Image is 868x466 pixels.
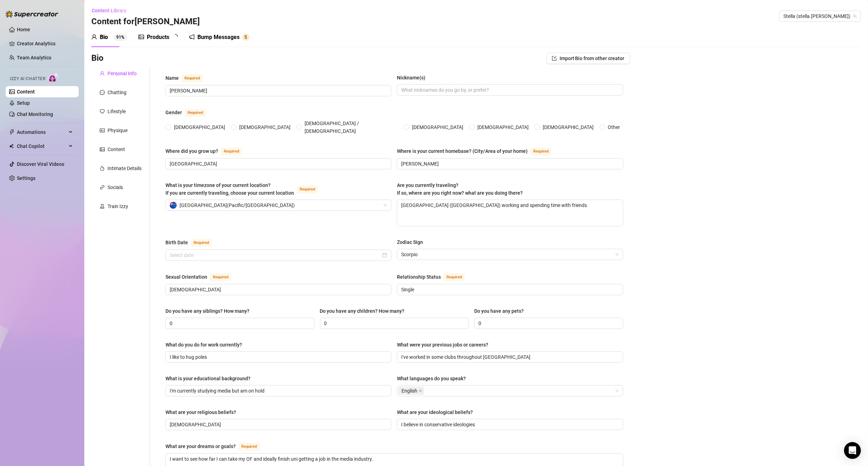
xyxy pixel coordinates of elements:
[165,273,207,281] div: Sexual Orientation
[397,341,488,349] div: What were your previous jobs or careers?
[397,273,472,281] label: Relationship Status
[210,273,231,281] span: Required
[397,408,473,416] div: What are your ideological beliefs?
[170,421,386,428] input: What are your religious beliefs?
[165,408,241,416] label: What are your religious beliefs?
[165,239,188,246] div: Birth Date
[853,14,857,18] span: team
[92,8,126,13] span: Content Library
[474,307,524,315] div: Do you have any pets?
[165,341,242,349] div: What do you do for work currently?
[320,307,405,315] div: Do you have any children? How many?
[170,87,386,95] input: Name
[91,5,132,16] button: Content Library
[147,33,169,41] div: Products
[540,123,597,131] span: [DEMOGRAPHIC_DATA]
[402,387,417,395] span: English
[397,341,493,349] label: What were your previous jobs or careers?
[107,145,125,153] div: Content
[113,34,127,41] sup: 91%
[236,123,293,131] span: [DEMOGRAPHIC_DATA]
[401,249,619,260] span: Scorpio
[17,161,64,167] a: Discover Viral Videos
[170,251,381,259] input: Birth Date
[107,127,128,134] div: Physique
[170,160,386,168] input: Where did you grow up?
[165,109,182,116] div: Gender
[165,147,250,155] label: Where did you grow up?
[165,238,220,247] label: Birth Date
[91,34,97,40] span: user
[546,53,630,64] button: Import Bio from other creator
[100,109,105,114] span: heart
[397,200,622,226] textarea: [GEOGRAPHIC_DATA] ([GEOGRAPHIC_DATA]) working and spending time with friends
[6,11,58,18] img: logo-BBDzfeDw.svg
[297,186,318,193] span: Required
[552,56,557,61] span: import
[165,307,254,315] label: Do you have any siblings? How many?
[107,70,137,77] div: Personal Info
[397,74,425,82] div: Nickname(s)
[165,147,218,155] div: Where did you grow up?
[401,286,617,293] input: Relationship Status
[165,442,267,451] label: What are your dreams or goals?
[107,89,126,96] div: Chatting
[170,353,386,361] input: What do you do for work currently?
[242,34,249,41] sup: 5
[100,128,105,133] span: idcard
[107,164,142,172] div: Intimate Details
[401,160,617,168] input: Where is your current homebase? (City/Area of your home)
[165,108,214,117] label: Gender
[17,175,35,181] a: Settings
[401,86,617,94] input: Nickname(s)
[397,273,441,281] div: Relationship Status
[100,33,108,41] div: Bio
[197,33,240,41] div: Bump Messages
[10,76,45,82] span: Izzy AI Chatter
[172,34,178,40] span: loading
[444,273,465,281] span: Required
[605,123,623,131] span: Other
[320,307,410,315] label: Do you have any children? How many?
[397,375,466,382] div: What languages do you speak?
[401,353,617,361] input: What were your previous jobs or careers?
[9,129,15,135] span: thunderbolt
[180,200,295,211] span: [GEOGRAPHIC_DATA] ( Pacific/[GEOGRAPHIC_DATA] )
[100,147,105,152] span: picture
[17,27,30,32] a: Home
[474,307,529,315] label: Do you have any pets?
[397,74,430,82] label: Nickname(s)
[165,375,255,382] label: What is your educational background?
[17,55,51,60] a: Team Analytics
[17,100,30,106] a: Setup
[239,443,260,451] span: Required
[107,108,126,115] div: Lifestyle
[165,442,236,450] div: What are your dreams or goals?
[401,421,617,428] input: What are your ideological beliefs?
[91,53,104,64] h3: Bio
[397,147,528,155] div: Where is your current homebase? (City/Area of your home)
[409,123,466,131] span: [DEMOGRAPHIC_DATA]
[9,144,14,149] img: Chat Copilot
[107,183,123,191] div: Socials
[397,182,523,196] span: Are you currently traveling? If so, where are you right now? what are you doing there?
[397,238,428,246] label: Zodiac Sign
[100,90,105,95] span: message
[17,141,67,152] span: Chat Copilot
[170,319,309,327] input: Do you have any siblings? How many?
[560,56,625,61] span: Import Bio from other creator
[324,319,463,327] input: Do you have any children? How many?
[221,148,242,155] span: Required
[397,375,471,382] label: What languages do you speak?
[170,286,386,293] input: Sexual Orientation
[100,166,105,171] span: fire
[530,148,552,155] span: Required
[171,123,228,131] span: [DEMOGRAPHIC_DATA]
[138,34,144,40] span: picture
[189,34,195,40] span: notification
[478,319,618,327] input: Do you have any pets?
[170,202,177,209] img: nz
[100,71,105,76] span: user
[425,387,427,395] input: What languages do you speak?
[107,202,128,210] div: Train Izzy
